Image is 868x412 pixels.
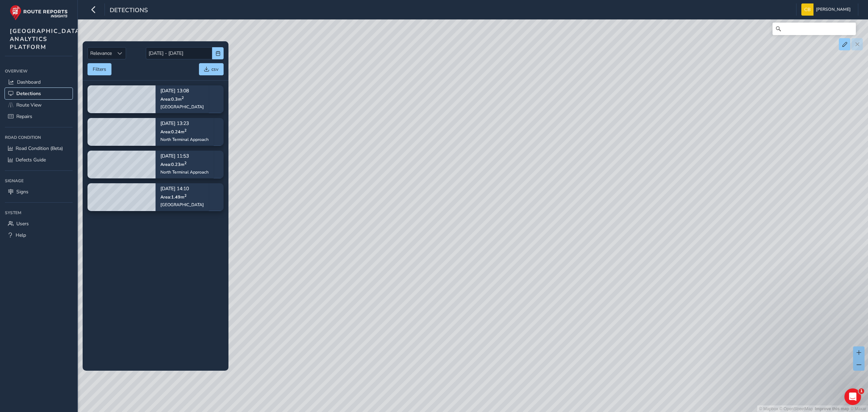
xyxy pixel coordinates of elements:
[88,48,114,59] span: Relevance
[16,232,26,238] span: Help
[10,27,83,51] span: [GEOGRAPHIC_DATA] ANALYTICS PLATFORM
[160,169,209,175] div: North Terminal Approach
[16,90,41,97] span: Detections
[17,79,41,85] span: Dashboard
[801,3,813,16] img: diamond-layout
[5,132,73,143] div: Road Condition
[182,95,184,100] sup: 2
[5,186,73,197] a: Signs
[801,3,853,16] button: [PERSON_NAME]
[160,154,209,159] p: [DATE] 11:53
[773,23,856,35] input: Search
[199,63,224,75] button: csv
[5,76,73,88] a: Dashboard
[859,388,864,394] span: 1
[160,121,209,126] p: [DATE] 13:23
[160,136,209,142] div: North Terminal Approach
[160,202,204,207] div: [GEOGRAPHIC_DATA]
[5,176,73,186] div: Signage
[160,194,186,200] span: Area: 1.49 m
[160,161,186,167] span: Area: 0.23 m
[16,102,42,108] span: Route View
[844,388,861,405] iframe: Intercom live chat
[184,160,186,165] sup: 2
[160,186,204,191] p: [DATE] 14:10
[16,113,32,120] span: Repairs
[5,229,73,241] a: Help
[160,128,186,134] span: Area: 0.24 m
[184,127,186,133] sup: 2
[5,208,73,218] div: System
[16,220,29,227] span: Users
[10,5,68,20] img: rr logo
[16,157,46,163] span: Defects Guide
[5,143,73,154] a: Road Condition (Beta)
[5,66,73,76] div: Overview
[184,193,186,198] sup: 2
[160,104,204,109] div: [GEOGRAPHIC_DATA]
[87,63,111,75] button: Filters
[5,154,73,166] a: Defects Guide
[160,89,204,93] p: [DATE] 13:08
[5,111,73,122] a: Repairs
[160,96,184,102] span: Area: 0.3 m
[816,3,851,16] span: [PERSON_NAME]
[114,48,126,59] div: Sort by Date
[16,188,28,195] span: Signs
[110,6,148,16] span: Detections
[5,218,73,229] a: Users
[211,66,218,73] span: csv
[5,99,73,111] a: Route View
[16,145,63,152] span: Road Condition (Beta)
[5,88,73,99] a: Detections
